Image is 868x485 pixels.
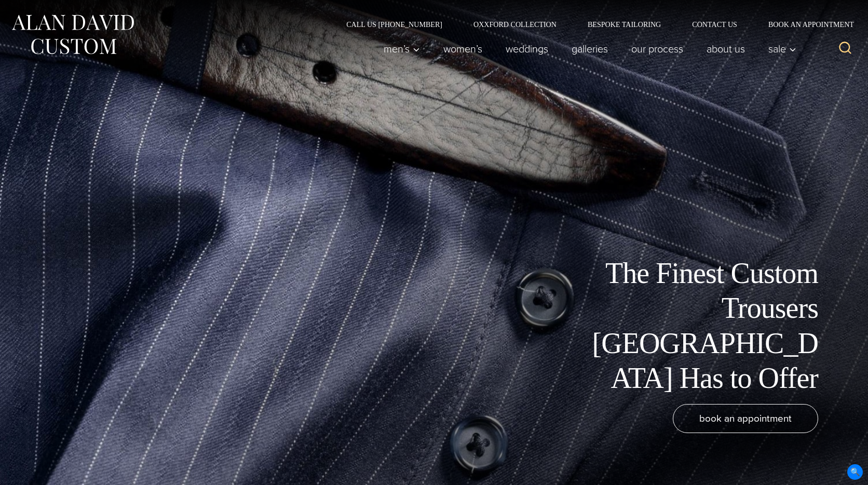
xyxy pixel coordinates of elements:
[768,44,796,54] span: Sale
[620,38,695,59] a: Our Process
[331,21,458,28] a: Call Us [PHONE_NUMBER]
[560,38,620,59] a: Galleries
[494,38,560,59] a: weddings
[331,21,858,28] nav: Secondary Navigation
[833,36,858,61] button: View Search Form
[572,21,676,28] a: Bespoke Tailoring
[673,404,818,433] a: book an appointment
[384,44,420,54] span: Men’s
[585,256,818,396] h1: The Finest Custom Trousers [GEOGRAPHIC_DATA] Has to Offer
[847,464,863,480] span: 🔍
[10,11,135,58] img: Alan David Custom
[458,21,572,28] a: Oxxford Collection
[432,38,494,59] a: Women’s
[695,38,757,59] a: About Us
[699,411,792,426] span: book an appointment
[676,21,753,28] a: Contact Us
[753,21,858,28] a: Book an Appointment
[372,38,802,59] nav: Primary Navigation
